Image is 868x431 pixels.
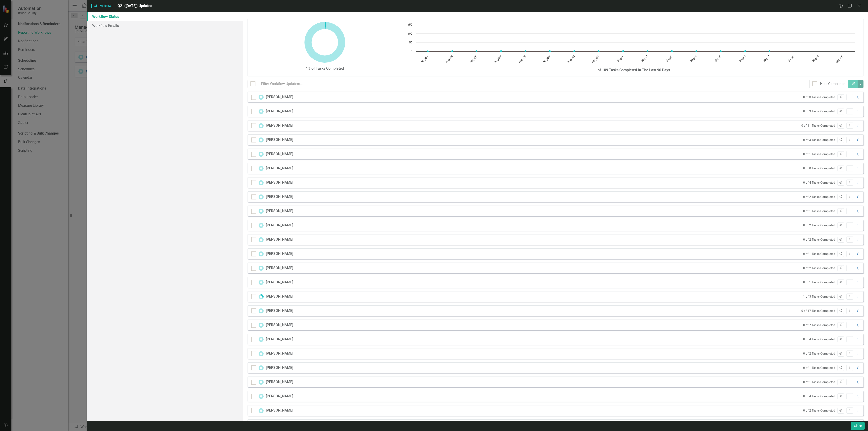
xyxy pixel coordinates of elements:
small: 0 of 1 Tasks Completed [803,209,835,213]
small: 0 of 1 Tasks Completed [803,280,835,284]
small: 0 of 2 Tasks Completed [803,351,835,356]
a: Workflow Status [87,12,243,21]
small: 0 of 7 Tasks Completed [803,323,835,327]
div: [PERSON_NAME] [266,251,293,256]
small: 0 of 3 Tasks Completed [803,95,835,99]
path: Aug-29, 1. Tasks Completed. [549,50,551,52]
strong: 1% of Tasks Completed [306,66,344,71]
div: [PERSON_NAME] [266,322,293,328]
div: [PERSON_NAME] [266,280,293,285]
small: 0 of 1 Tasks Completed [803,366,835,370]
div: Hide Completed [820,81,845,87]
text: Aug-30 [567,55,575,64]
small: 0 of 3 Tasks Completed [803,138,835,142]
text: Aug-25 [445,55,453,64]
div: [PERSON_NAME] [266,308,293,313]
path: Sep-2, 1. Tasks Completed. [646,50,648,52]
text: Sep-7 [763,55,771,62]
text: Sep-1 [617,55,624,62]
text: Aug-28 [518,55,526,64]
small: 0 of 4 Tasks Completed [803,180,835,185]
text: 0 [411,50,412,53]
svg: Interactive chart [405,22,857,68]
small: 0 of 2 Tasks Completed [803,195,835,199]
small: 0 of 2 Tasks Completed [803,223,835,227]
text: Sep-4 [690,55,697,62]
div: [PERSON_NAME] [266,237,293,242]
small: 0 of 4 Tasks Completed [803,337,835,341]
small: 0 of 1 Tasks Completed [803,152,835,156]
text: Aug-29 [542,55,551,64]
path: Aug-30, 1. Tasks Completed. [573,50,575,52]
text: Aug-27 [493,55,502,64]
small: 0 of 1 Tasks Completed [803,252,835,256]
path: Sep-1, 1. Tasks Completed. [622,50,624,52]
text: Sep-2 [641,55,649,62]
small: 0 of 2 Tasks Completed [803,408,835,413]
div: [PERSON_NAME] [266,394,293,399]
small: 1 of 3 Tasks Completed [803,294,835,299]
text: Sep-6 [739,55,746,62]
text: Sep-3 [665,55,673,62]
div: [PERSON_NAME] [266,223,293,228]
small: 0 of 1 Tasks Completed [803,380,835,384]
small: 0 of 4 Tasks Completed [803,394,835,398]
button: Close [851,422,865,430]
text: Sep-9 [812,55,819,62]
div: [PERSON_NAME] [266,351,293,356]
div: [PERSON_NAME] [266,194,293,199]
div: Chart. Highcharts interactive chart. [405,22,860,68]
path: Aug-31, 1. Tasks Completed. [598,50,599,52]
div: [PERSON_NAME] [266,408,293,413]
input: Filter Workflow Updaters... [258,80,810,88]
div: [PERSON_NAME] [266,337,293,342]
div: [PERSON_NAME] [266,365,293,370]
div: [PERSON_NAME] [266,137,293,142]
div: [PERSON_NAME] [266,208,293,214]
div: [PERSON_NAME] [266,379,293,385]
strong: 1 of 109 Tasks Completed In The Last 90 Days [595,68,670,72]
small: 0 of 17 Tasks Completed [801,309,835,313]
div: [PERSON_NAME] [266,123,293,128]
small: 0 of 2 Tasks Completed [803,266,835,270]
text: 50 [409,41,412,44]
small: 0 of 2 Tasks Completed [803,237,835,242]
text: Aug-24 [420,55,429,64]
text: 150 [408,23,412,26]
div: [PERSON_NAME] [266,109,293,114]
div: [PERSON_NAME] [266,265,293,271]
small: 0 of 8 Tasks Completed [803,166,835,171]
span: Q2- ([DATE]) Updates [118,4,152,8]
text: Sep-10 [835,55,844,64]
text: 100 [408,32,412,35]
path: Sep-3, 1. Tasks Completed. [671,50,673,52]
div: [PERSON_NAME] [266,180,293,185]
path: Aug-25, 1. Tasks Completed. [451,50,453,52]
path: Sep-4, 1. Tasks Completed. [695,50,697,52]
div: [PERSON_NAME] [266,166,293,171]
path: Aug-24, 0. Tasks Completed. [427,50,429,52]
path: Aug-28, 1. Tasks Completed. [524,50,526,52]
a: Workflow Emails [87,21,243,30]
path: Sep-7, 1. Tasks Completed. [769,50,770,52]
text: Sep-8 [788,55,795,62]
path: Aug-26, 1. Tasks Completed. [476,50,477,52]
small: 0 of 3 Tasks Completed [803,109,835,114]
span: Workflow [91,4,113,8]
path: Aug-27, 1. Tasks Completed. [500,50,502,52]
small: 0 of 11 Tasks Completed [801,123,835,128]
text: Aug-31 [591,55,600,64]
text: Aug-26 [469,55,478,64]
text: Sep-5 [714,55,722,62]
div: [PERSON_NAME] [266,152,293,157]
path: Sep-5, 1. Tasks Completed. [720,50,722,52]
div: [PERSON_NAME] [266,294,293,299]
div: [PERSON_NAME] [266,95,293,100]
path: Sep-6, 1. Tasks Completed. [744,50,746,52]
